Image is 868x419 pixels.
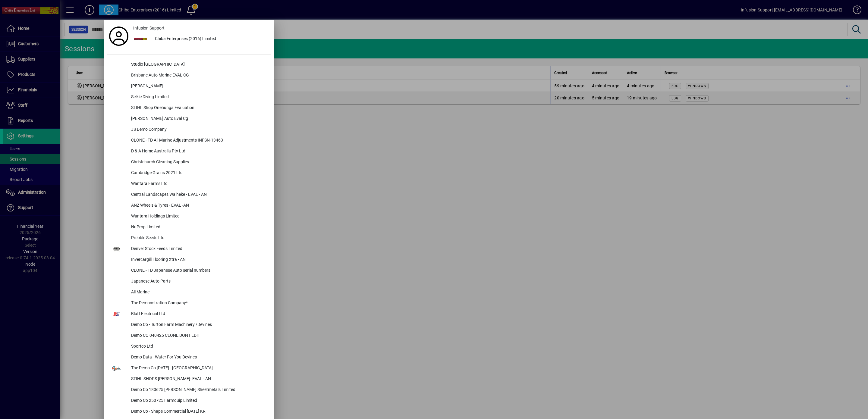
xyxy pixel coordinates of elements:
div: Prebble Seeds Ltd [126,233,271,244]
div: Studio [GEOGRAPHIC_DATA] [126,59,271,70]
div: Demo Co 180625 [PERSON_NAME] Sheetmetals Limited [126,385,271,396]
button: The Demonstration Company* [107,298,271,309]
div: Demo Co 250725 Farmquip Limited [126,396,271,406]
div: Christchurch Cleaning Supplies [126,157,271,168]
button: Denver Stock Feeds Limited [107,244,271,255]
button: All Marine [107,287,271,298]
div: NuProp Limited [126,222,271,233]
div: Invercargill Flooring Xtra - AN [126,255,271,265]
div: Demo Co - Shape Commercial [DATE] KR [126,406,271,417]
button: [PERSON_NAME] Auto Eval Cg [107,114,271,124]
div: Japanese Auto Parts [126,276,271,287]
div: Demo Data - Water For You Devines [126,352,271,363]
div: Wantara Farms Ltd [126,179,271,189]
div: CLONE - TD Japanese Auto serial numbers [126,265,271,276]
span: Infusion Support [133,25,165,31]
div: The Demo Co [DATE] - [GEOGRAPHIC_DATA] [126,363,271,374]
div: Demo CO 040425 CLONE DONT EDIT [126,330,271,341]
button: Demo Co - Shape Commercial [DATE] KR [107,406,271,417]
button: Wantara Holdings Limited [107,211,271,222]
button: Central Landscapes Waiheke - EVAL - AN [107,189,271,200]
button: Demo CO 040425 CLONE DONT EDIT [107,330,271,341]
button: Bluff Electrical Ltd [107,309,271,320]
div: Brisbane Auto Marine EVAL CG [126,70,271,81]
button: STIHL Shop Onehunga Evaluation [107,103,271,114]
button: Prebble Seeds Ltd [107,233,271,244]
button: ANZ Wheels & Tyres - EVAL -AN [107,200,271,211]
button: Demo Co - Turton Farm Machinery /Devines [107,320,271,330]
div: Denver Stock Feeds Limited [126,244,271,255]
div: ANZ Wheels & Tyres - EVAL -AN [126,200,271,211]
div: STIHL SHOPS [PERSON_NAME]- EVAL - AN [126,374,271,385]
div: STIHL Shop Onehunga Evaluation [126,103,271,114]
button: CLONE - TD Japanese Auto serial numbers [107,265,271,276]
div: Bluff Electrical Ltd [126,309,271,320]
div: Cambridge Grains 2021 Ltd [126,168,271,179]
button: Demo Data - Water For You Devines [107,352,271,363]
button: STIHL SHOPS [PERSON_NAME]- EVAL - AN [107,374,271,385]
button: Christchurch Cleaning Supplies [107,157,271,168]
div: [PERSON_NAME] Auto Eval Cg [126,114,271,124]
div: JS Demo Company [126,124,271,135]
div: All Marine [126,287,271,298]
div: Chiba Enterprises (2016) Limited [150,34,271,45]
div: Selkie Diving Limited [126,92,271,103]
div: D & A Home Australia Pty Ltd [126,146,271,157]
div: Demo Co - Turton Farm Machinery /Devines [126,320,271,330]
a: Infusion Support [131,23,271,34]
button: D & A Home Australia Pty Ltd [107,146,271,157]
button: Selkie Diving Limited [107,92,271,103]
div: Wantara Holdings Limited [126,211,271,222]
div: The Demonstration Company* [126,298,271,309]
button: Wantara Farms Ltd [107,179,271,189]
button: The Demo Co [DATE] - [GEOGRAPHIC_DATA] [107,363,271,374]
div: Sportco Ltd [126,341,271,352]
button: [PERSON_NAME] [107,81,271,92]
button: Cambridge Grains 2021 Ltd [107,168,271,179]
div: [PERSON_NAME] [126,81,271,92]
button: JS Demo Company [107,124,271,135]
button: NuProp Limited [107,222,271,233]
div: CLONE - TD All Marine Adjustments INFSN-13463 [126,135,271,146]
button: Invercargill Flooring Xtra - AN [107,255,271,265]
button: Brisbane Auto Marine EVAL CG [107,70,271,81]
button: Demo Co 180625 [PERSON_NAME] Sheetmetals Limited [107,385,271,396]
button: Studio [GEOGRAPHIC_DATA] [107,59,271,70]
button: Japanese Auto Parts [107,276,271,287]
button: Demo Co 250725 Farmquip Limited [107,396,271,406]
a: Profile [107,31,131,42]
button: Sportco Ltd [107,341,271,352]
button: CLONE - TD All Marine Adjustments INFSN-13463 [107,135,271,146]
div: Central Landscapes Waiheke - EVAL - AN [126,189,271,200]
button: Chiba Enterprises (2016) Limited [131,34,271,45]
